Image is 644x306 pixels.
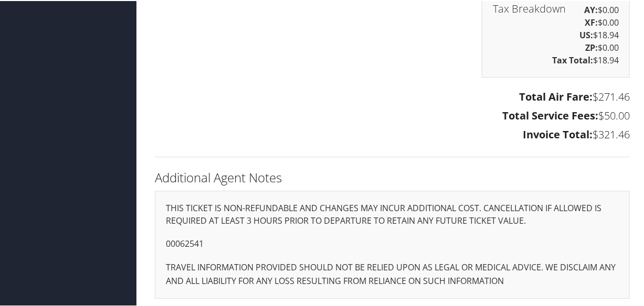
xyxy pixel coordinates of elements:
[585,41,598,52] strong: ZP:
[579,28,593,40] strong: US:
[166,236,619,250] p: 00062541
[155,190,630,298] div: THIS TICKET IS NON-REFUNDABLE AND CHANGES MAY INCUR ADDITIONAL COST. CANCELLATION IF ALLOWED IS R...
[155,168,630,185] h2: Additional Agent Notes
[552,53,593,65] strong: Tax Total:
[502,107,598,122] strong: Total Service Fees:
[155,89,630,103] h3: $271.46
[523,126,593,140] strong: Invoice Total:
[155,107,630,122] h3: $50.00
[155,126,630,141] h3: $321.46
[166,260,619,287] p: TRAVEL INFORMATION PROVIDED SHOULD NOT BE RELIED UPON AS LEGAL OR MEDICAL ADVICE. WE DISCLAIM ANY...
[584,3,598,15] strong: AY:
[519,89,593,103] strong: Total Air Fare:
[493,3,566,13] h3: Tax Breakdown
[585,16,598,27] strong: XF:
